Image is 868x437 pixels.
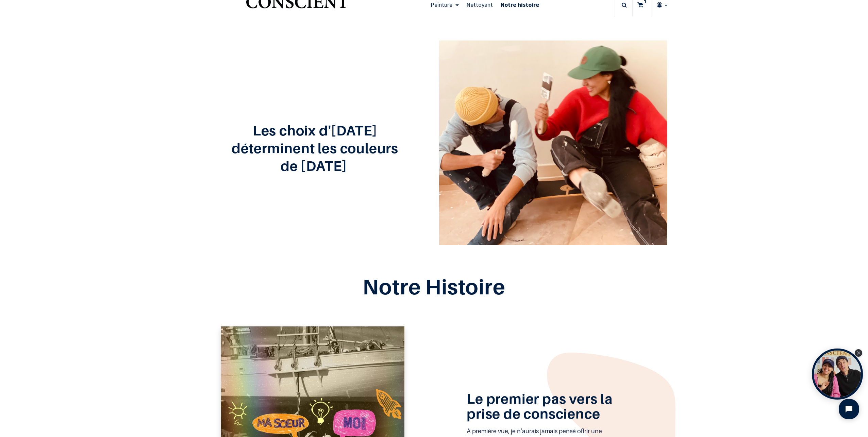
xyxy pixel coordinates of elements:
[501,1,539,9] span: Notre histoire
[201,158,429,173] h2: de [DATE]
[855,349,862,357] div: Close Tolstoy widget
[812,349,863,400] div: Open Tolstoy
[812,349,863,400] div: Open Tolstoy widget
[467,384,619,421] h2: Le premier pas vers la prise de conscience
[466,1,493,9] span: Nettoyant
[201,123,429,138] h2: Les choix d'[DATE]
[833,393,865,425] iframe: Tidio Chat
[431,1,452,9] span: Peinture
[363,274,505,299] font: Notre Histoire
[201,141,429,156] h2: déterminent les couleurs
[812,349,863,400] div: Tolstoy bubble widget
